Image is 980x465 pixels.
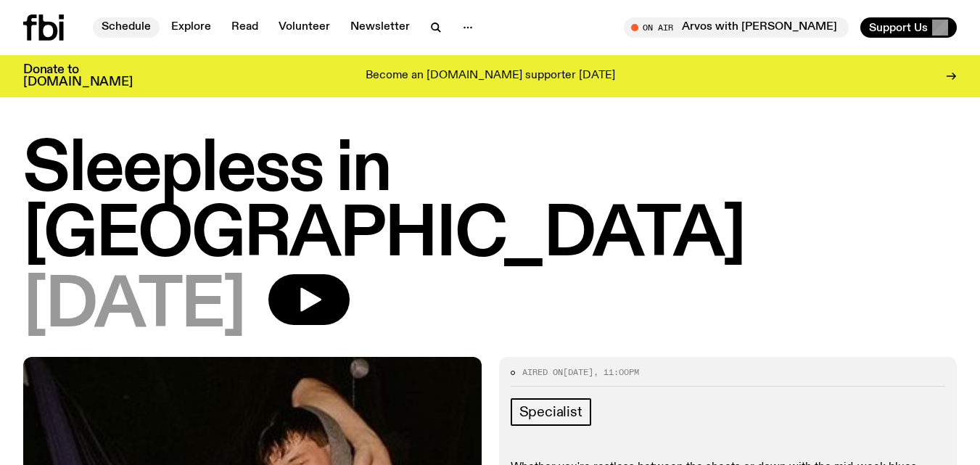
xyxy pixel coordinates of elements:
[869,21,928,34] span: Support Us
[93,17,160,38] a: Schedule
[366,70,615,83] p: Become an [DOMAIN_NAME] supporter [DATE]
[522,366,563,378] span: Aired on
[23,64,133,89] h3: Donate to [DOMAIN_NAME]
[23,274,245,340] span: [DATE]
[162,17,220,38] a: Explore
[511,398,591,426] a: Specialist
[342,17,419,38] a: Newsletter
[223,17,267,38] a: Read
[23,138,957,268] h1: Sleepless in [GEOGRAPHIC_DATA]
[624,17,849,38] button: On AirArvos with [PERSON_NAME]
[519,404,582,420] span: Specialist
[593,366,639,378] span: , 11:00pm
[563,366,593,378] span: [DATE]
[270,17,339,38] a: Volunteer
[860,17,957,38] button: Support Us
